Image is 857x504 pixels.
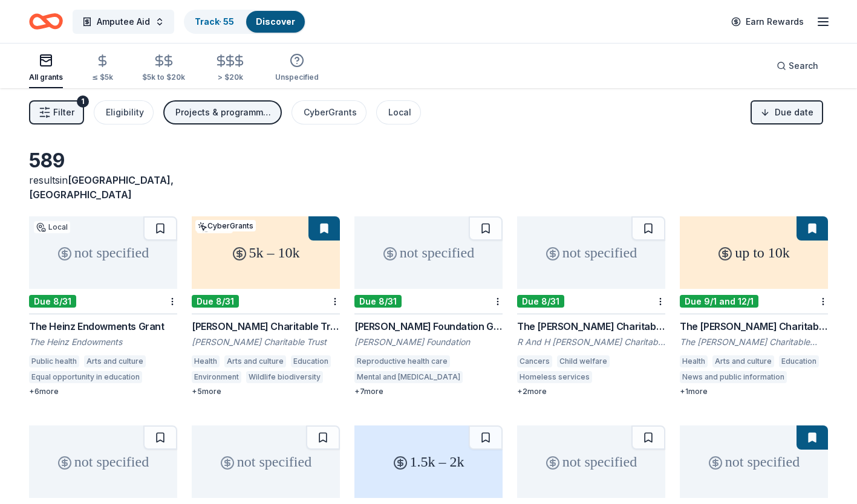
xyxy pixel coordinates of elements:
div: Cancers [517,355,552,367]
div: Education [291,355,331,367]
div: Due 8/31 [517,295,564,308]
div: up to 10k [680,216,828,289]
div: not specified [517,425,665,498]
button: ≤ $5k [92,49,113,88]
div: results [29,173,177,202]
div: The Heinz Endowments [29,336,177,348]
button: CyberGrants [292,100,367,124]
a: Discover [256,16,295,27]
div: Health [192,355,220,367]
div: $5k to $20k [142,73,185,82]
div: All grants [29,73,63,82]
button: > $20k [214,49,246,88]
button: Track· 55Discover [184,10,306,34]
div: Due 8/31 [192,295,239,308]
button: Unspecified [275,48,319,88]
div: The [PERSON_NAME] Charitable Trust Grant [680,319,828,334]
div: Arts and culture [712,355,774,367]
div: CyberGrants [195,220,256,231]
div: 1 [77,95,89,108]
div: Mental and [MEDICAL_DATA] [354,371,463,383]
div: [PERSON_NAME] Foundation Grants [354,319,503,334]
div: Projects & programming, General operations, Capital [175,105,272,120]
span: Amputee Aid [97,15,150,29]
div: + 2 more [517,387,665,396]
a: Home [29,7,63,36]
a: not specifiedDue 8/31The [PERSON_NAME] Charitable TrustR And H [PERSON_NAME] Charitable TrustCanc... [517,216,665,396]
div: Due 9/1 and 12/1 [680,295,758,308]
button: Amputee Aid [73,10,174,34]
div: Unspecified [275,73,319,82]
button: Search [767,54,828,78]
div: 589 [29,149,177,173]
div: [PERSON_NAME] Charitable Trust [192,336,340,348]
div: 5k – 10k [192,216,340,289]
div: + 5 more [192,387,340,396]
button: $5k to $20k [142,49,185,88]
div: CyberGrants [304,105,357,120]
div: [PERSON_NAME] Charitable Trust Grant [192,319,340,334]
div: not specified [680,425,828,498]
div: Arts and culture [224,355,286,367]
span: Search [789,59,818,73]
div: not specified [517,216,665,289]
div: not specified [192,425,340,498]
span: Filter [53,105,74,120]
div: Health [468,371,495,383]
div: Eligibility [106,105,144,120]
button: All grants [29,48,63,88]
div: Arts and culture [84,355,146,367]
button: Local [376,100,421,124]
div: The [PERSON_NAME] Charitable Trust [680,336,828,348]
div: Local [34,221,70,233]
span: in [29,174,174,201]
div: Local [388,105,411,120]
div: Wildlife biodiversity [246,371,323,383]
div: Environment [192,371,241,383]
div: Public health [29,355,79,367]
button: Filter1 [29,100,84,124]
div: Due 8/31 [354,295,402,308]
a: not specifiedDue 8/31[PERSON_NAME] Foundation Grants[PERSON_NAME] FoundationReproductive health c... [354,216,503,396]
div: ≤ $5k [92,73,113,82]
div: Reproductive health care [354,355,450,367]
a: up to 10kDue 9/1 and 12/1The [PERSON_NAME] Charitable Trust GrantThe [PERSON_NAME] Charitable Tru... [680,216,828,396]
span: Due date [775,105,813,120]
div: The Heinz Endowments Grant [29,319,177,334]
div: Human services [597,371,660,383]
div: + 1 more [680,387,828,396]
div: Equal opportunity in education [29,371,142,383]
div: + 6 more [29,387,177,396]
div: R And H [PERSON_NAME] Charitable Trust [517,336,665,348]
div: > $20k [214,73,246,82]
div: News and public information [680,371,787,383]
div: Due 8/31 [29,295,76,308]
a: not specifiedLocalDue 8/31The Heinz Endowments GrantThe Heinz EndowmentsPublic healthArts and cul... [29,216,177,396]
div: Health [680,355,708,367]
div: not specified [354,216,503,289]
button: Eligibility [94,100,154,124]
button: Projects & programming, General operations, Capital [163,100,282,124]
div: 1.5k – 2k [354,425,503,498]
span: [GEOGRAPHIC_DATA], [GEOGRAPHIC_DATA] [29,174,174,201]
div: [PERSON_NAME] Foundation [354,336,503,348]
div: not specified [29,216,177,289]
div: Child welfare [557,355,610,367]
a: Track· 55 [195,16,234,27]
button: Due date [751,100,823,124]
div: + 7 more [354,387,503,396]
a: Earn Rewards [724,11,811,33]
div: Homeless services [517,371,592,383]
div: not specified [29,425,177,498]
div: Education [779,355,819,367]
div: The [PERSON_NAME] Charitable Trust [517,319,665,334]
a: 5k – 10kLocalCyberGrantsDue 8/31[PERSON_NAME] Charitable Trust Grant[PERSON_NAME] Charitable Trus... [192,216,340,396]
